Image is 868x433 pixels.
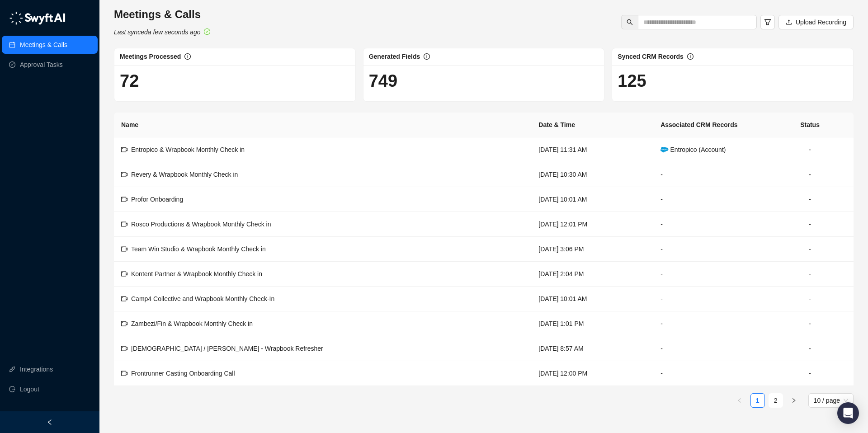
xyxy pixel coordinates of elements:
th: Name [114,113,531,137]
td: - [653,287,766,311]
td: [DATE] 12:01 PM [531,212,653,237]
a: Meetings & Calls [20,36,67,54]
span: Profor Onboarding [131,196,183,203]
span: video-camera [121,196,127,202]
button: right [787,393,801,408]
th: Date & Time [531,113,653,137]
td: - [766,287,854,311]
td: [DATE] 10:01 AM [531,187,653,212]
td: - [766,262,854,287]
span: logout [9,386,15,392]
td: - [653,237,766,262]
span: info-circle [687,53,693,60]
h1: 749 [369,71,599,91]
li: Next Page [787,393,801,408]
span: filter [764,19,771,26]
td: - [653,262,766,287]
li: Previous Page [732,393,747,408]
span: Frontrunner Casting Onboarding Call [131,370,235,377]
a: 1 [751,394,764,407]
th: Associated CRM Records [653,113,766,137]
span: Rosco Productions & Wrapbook Monthly Check in [131,221,271,228]
span: video-camera [121,345,127,352]
td: - [766,237,854,262]
td: - [653,162,766,187]
td: - [766,361,854,386]
span: video-camera [121,271,127,277]
span: video-camera [121,370,127,377]
a: Approval Tasks [20,56,63,74]
td: [DATE] 8:57 AM [531,336,653,361]
td: [DATE] 10:01 AM [531,287,653,311]
span: video-camera [121,221,127,227]
span: [DEMOGRAPHIC_DATA] / [PERSON_NAME] - Wrapbook Refresher [131,345,323,352]
h1: 72 [120,71,350,91]
span: check-circle [204,28,210,35]
td: [DATE] 10:30 AM [531,162,653,187]
span: Entropico & Wrapbook Monthly Check in [131,146,245,153]
span: video-camera [121,296,127,302]
div: Open Intercom Messenger [837,402,859,424]
td: - [766,137,854,162]
span: Logout [20,380,39,398]
span: search [627,19,633,25]
td: - [766,336,854,361]
button: Upload Recording [778,15,854,29]
button: left [732,393,747,408]
th: Status [766,113,854,137]
i: Last synced a few seconds ago [114,28,200,36]
span: Meetings Processed [120,53,181,60]
td: [DATE] 12:00 PM [531,361,653,386]
td: - [766,162,854,187]
div: Page Size [808,393,854,408]
span: video-camera [121,146,127,153]
span: Synced CRM Records [618,53,683,60]
span: info-circle [184,53,191,60]
span: Zambezi/Fin & Wrapbook Monthly Check in [131,320,253,327]
td: [DATE] 3:06 PM [531,237,653,262]
span: video-camera [121,171,127,178]
td: - [653,187,766,212]
span: Camp4 Collective and Wrapbook Monthly Check-In [131,295,274,302]
span: left [737,398,742,403]
td: [DATE] 2:04 PM [531,262,653,287]
span: left [47,419,53,425]
td: - [653,336,766,361]
td: [DATE] 11:31 AM [531,137,653,162]
td: - [653,361,766,386]
td: - [653,212,766,237]
li: 1 [750,393,765,408]
h1: 125 [618,71,848,91]
span: Generated Fields [369,53,420,60]
span: upload [786,19,792,25]
img: logo-05li4sbe.png [9,11,66,25]
td: - [766,212,854,237]
span: Kontent Partner & Wrapbook Monthly Check in [131,270,262,278]
span: Entropico (Account) [660,146,726,153]
span: Upload Recording [796,17,846,27]
li: 2 [769,393,783,408]
h3: Meetings & Calls [114,7,210,22]
span: video-camera [121,320,127,327]
span: Revery & Wrapbook Monthly Check in [131,171,238,178]
td: - [766,311,854,336]
td: - [653,311,766,336]
span: right [791,398,797,403]
a: Integrations [20,360,53,378]
span: video-camera [121,246,127,252]
span: Team Win Studio & Wrapbook Monthly Check in [131,245,266,253]
td: - [766,187,854,212]
span: 10 / page [814,394,848,407]
td: [DATE] 1:01 PM [531,311,653,336]
a: 2 [769,394,783,407]
span: info-circle [424,53,430,60]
